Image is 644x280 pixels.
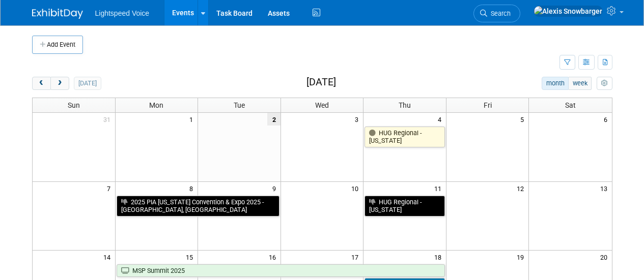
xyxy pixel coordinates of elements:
span: 1 [188,113,198,126]
span: 3 [354,113,363,126]
span: 11 [433,182,446,195]
span: 13 [599,182,612,195]
span: 16 [268,251,281,263]
span: 8 [188,182,198,195]
span: 20 [599,251,612,263]
button: Add Event [32,36,83,54]
span: Fri [484,101,492,109]
span: 4 [437,113,446,126]
span: Thu [399,101,411,109]
i: Personalize Calendar [601,80,608,87]
span: 14 [102,251,115,263]
a: HUG Regional - [US_STATE] [365,127,445,147]
span: 2 [267,113,281,126]
button: [DATE] [74,77,101,90]
span: 17 [350,251,363,263]
span: 5 [519,113,528,126]
span: Sat [565,101,576,109]
a: Search [473,5,520,22]
span: 31 [102,113,115,126]
span: Sun [68,101,80,109]
a: HUG Regional - [US_STATE] [365,196,445,216]
span: Search [487,10,511,17]
span: 15 [185,251,198,263]
span: Lightspeed Voice [95,9,150,17]
span: Wed [315,101,329,109]
a: 2025 PIA [US_STATE] Convention & Expo 2025 - [GEOGRAPHIC_DATA], [GEOGRAPHIC_DATA] [117,196,279,216]
span: 12 [516,182,528,195]
span: 19 [516,251,528,263]
h2: [DATE] [306,77,336,88]
span: Mon [149,101,163,109]
button: prev [32,77,51,90]
button: week [568,77,592,90]
span: 7 [106,182,115,195]
button: month [542,77,569,90]
span: 10 [350,182,363,195]
img: Alexis Snowbarger [534,6,603,17]
span: 6 [603,113,612,126]
span: 18 [433,251,446,263]
button: myCustomButton [597,77,612,90]
button: next [50,77,69,90]
img: ExhibitDay [32,9,83,19]
a: MSP Summit 2025 [117,264,445,277]
span: Tue [234,101,245,109]
span: 9 [271,182,281,195]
